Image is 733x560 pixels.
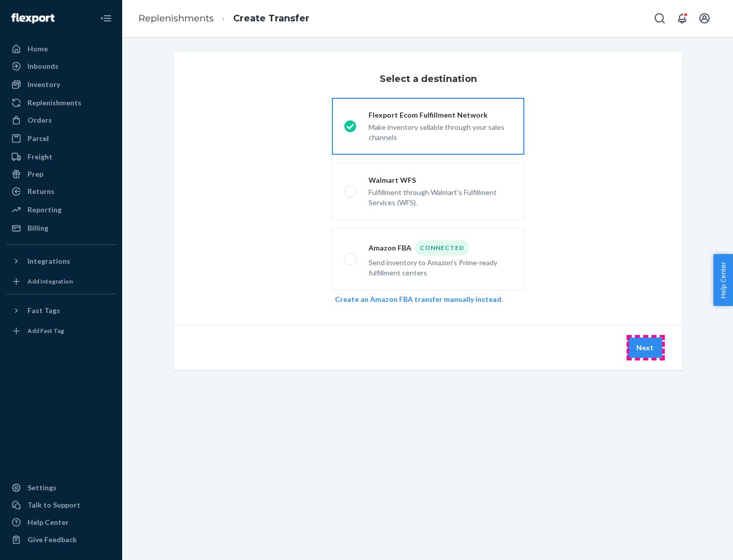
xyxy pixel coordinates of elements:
[672,8,692,29] button: Open notifications
[27,61,59,71] div: Inbounds
[6,112,116,128] a: Orders
[6,202,116,218] a: Reporting
[6,531,116,548] button: Give Feedback
[27,115,52,125] div: Orders
[6,41,116,57] a: Home
[27,326,64,335] div: Add Fast Tag
[27,517,69,527] div: Help Center
[27,44,48,54] div: Home
[6,273,116,290] a: Add Integration
[369,256,512,278] div: Send inventory to Amazon's Prime-ready fulfillment centers
[369,120,512,143] div: Make inventory sellable through your sales channels
[6,480,116,496] a: Settings
[6,253,116,269] button: Integrations
[628,338,662,358] button: Next
[11,13,54,23] img: Flexport logo
[335,295,501,303] a: Create an Amazon FBA transfer manually instead
[27,152,52,162] div: Freight
[27,535,77,545] div: Give Feedback
[96,8,116,29] button: Close Navigation
[27,256,70,266] div: Integrations
[27,169,43,179] div: Prep
[6,149,116,165] a: Freight
[27,205,62,215] div: Reporting
[233,13,309,24] a: Create Transfer
[6,514,116,530] a: Help Center
[6,95,116,111] a: Replenishments
[650,8,670,29] button: Open Search Box
[138,13,214,24] a: Replenishments
[27,223,48,233] div: Billing
[6,220,116,236] a: Billing
[369,110,512,120] div: Flexport Ecom Fulfillment Network
[6,58,116,74] a: Inbounds
[27,133,49,144] div: Parcel
[130,4,318,34] ol: breadcrumbs
[694,8,715,29] button: Open account menu
[415,240,469,256] div: Connected
[6,302,116,319] button: Fast Tags
[6,183,116,200] a: Returns
[27,79,60,90] div: Inventory
[27,186,54,197] div: Returns
[369,175,512,185] div: Walmart WFS
[27,277,73,286] div: Add Integration
[6,130,116,147] a: Parcel
[713,254,733,306] button: Help Center
[6,76,116,93] a: Inventory
[27,98,81,108] div: Replenishments
[27,305,60,316] div: Fast Tags
[380,72,477,86] h3: Select a destination
[6,497,116,513] a: Talk to Support
[6,323,116,339] a: Add Fast Tag
[27,483,57,493] div: Settings
[335,294,521,304] div: .
[369,185,512,208] div: Fulfillment through Walmart's Fulfillment Services (WFS).
[6,166,116,182] a: Prep
[369,240,512,256] div: Amazon FBA
[27,500,80,510] div: Talk to Support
